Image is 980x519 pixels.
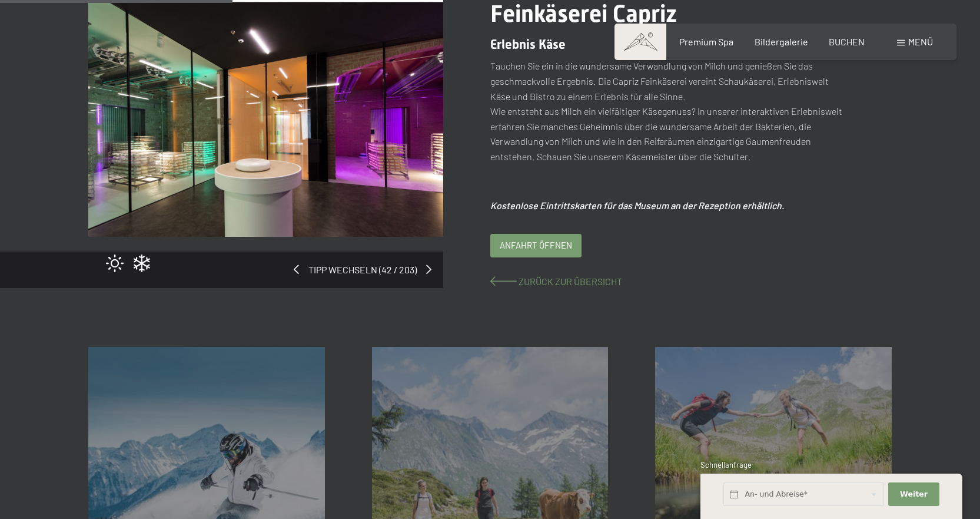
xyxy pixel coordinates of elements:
a: Zurück zur Übersicht [490,276,622,287]
span: Weiter [900,489,928,500]
span: Anfahrt öffnen [500,239,572,252]
a: Premium Spa [679,36,733,47]
span: Menü [908,36,933,47]
span: Schnellanfrage [700,460,752,470]
span: Zurück zur Übersicht [519,276,622,287]
em: Kostenlose Eintrittskarten für das Museum an der Rezeption erhältlich. [490,200,784,211]
a: BUCHEN [829,36,865,47]
p: Tauchen Sie ein in die wundersame Verwandlung von Milch und genießen Sie das geschmackvolle Ergeb... [490,58,845,164]
button: Weiter [888,482,939,507]
a: Bildergalerie [755,36,808,47]
span: Erlebnis Käse [490,37,566,52]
